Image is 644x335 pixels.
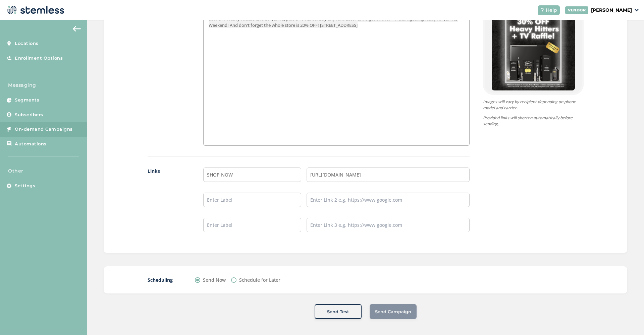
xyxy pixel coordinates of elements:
span: On-demand Campaigns [15,126,73,133]
input: Enter Label [203,193,301,207]
span: Subscribers [15,112,43,118]
input: Enter Label [203,167,301,182]
iframe: Chat Widget [610,303,644,335]
label: Links [148,167,190,243]
label: Schedule for Later [239,276,280,283]
input: Enter Link 3 e.g. https://www.google.com [307,218,470,232]
span: Segments [15,97,39,104]
label: Scheduling [148,276,181,283]
span: 30% OFF Heavy Hitters [DATE] - [DATE] plus a TV Raffle! Buy any Kiva Lost Farms get one for $1! S... [209,16,458,28]
span: Locations [15,40,39,47]
span: Send Test [327,309,349,315]
div: VENDOR [565,6,588,14]
input: Enter Label [203,218,301,232]
img: logo-dark-0685b13c.svg [5,3,64,17]
img: icon-arrow-back-accent-c549486e.svg [73,26,81,31]
span: Settings [15,183,35,189]
input: Enter Link 2 e.g. https://www.google.com [307,193,470,207]
label: Send Now [203,276,226,283]
span: Help [546,7,557,14]
img: icon_down-arrow-small-66adaf34.svg [635,9,639,11]
p: Images will vary by recipient depending on phone model and carrier. [483,99,584,111]
p: [PERSON_NAME] [591,7,632,14]
button: Send Test [315,304,362,319]
input: Enter Link 1 e.g. https://www.google.com [307,167,470,182]
p: Provided links will shorten automatically before sending. [483,115,584,127]
span: Automations [15,141,47,147]
img: icon-help-white-03924b79.svg [540,8,544,12]
span: Enrollment Options [15,55,63,62]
